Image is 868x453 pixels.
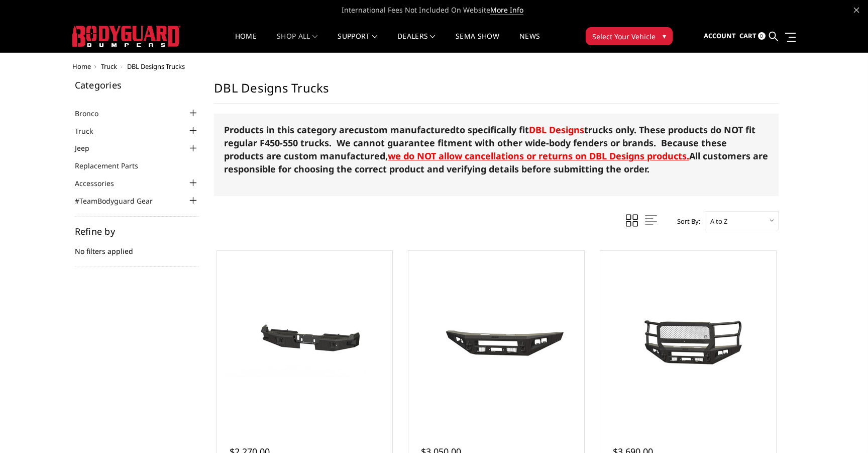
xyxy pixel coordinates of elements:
a: 2017-2022 Ford F450-550 - DBL Designs Custom Product - A2 Series - Extreme Front Bumper (winch mo... [603,253,774,424]
a: Replacement Parts [75,160,151,171]
a: 2017-2022 Ford F250-350-450 - DBL Designs Custom Product - A2 Series - Rear Bumper 2017-2022 Ford... [220,253,390,424]
a: Cart 0 [739,23,766,50]
span: Cart [739,31,756,40]
span: custom manufactured [354,124,456,136]
button: Select Your Vehicle [586,27,673,45]
img: BODYGUARD BUMPERS [72,26,180,47]
a: Home [235,33,257,52]
span: DBL Designs Trucks [127,62,185,71]
h5: Refine by [75,227,199,236]
a: Support [338,33,377,52]
a: Home [72,62,91,71]
a: Jeep [75,143,102,153]
a: Account [704,23,736,50]
h5: Categories [75,80,199,89]
a: News [519,33,540,52]
strong: Products in this category are to specifically fit trucks only. These products do NOT fit regular ... [224,124,755,162]
h1: DBL Designs Trucks [214,80,779,104]
span: ▾ [663,31,666,41]
a: Accessories [75,178,127,189]
a: Truck [101,62,117,71]
a: 2017-2022 Ford F450-550 - DBL Designs Custom Product - A2 Series - Base Front Bumper (winch mount... [411,253,582,424]
strong: we do NOT allow cancellations or returns on DBL Designs products. [388,150,689,162]
a: SEMA Show [456,33,499,52]
span: 0 [758,32,766,40]
label: Sort By: [672,214,700,229]
a: #TeamBodyguard Gear [75,196,165,206]
a: DBL Designs [529,124,584,136]
div: No filters applied [75,227,199,267]
a: Truck [75,126,105,136]
span: Select Your Vehicle [592,31,656,42]
a: shop all [277,33,317,52]
a: More Info [490,5,523,15]
a: Bronco [75,108,111,119]
a: Dealers [397,33,436,52]
span: Account [704,31,736,40]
